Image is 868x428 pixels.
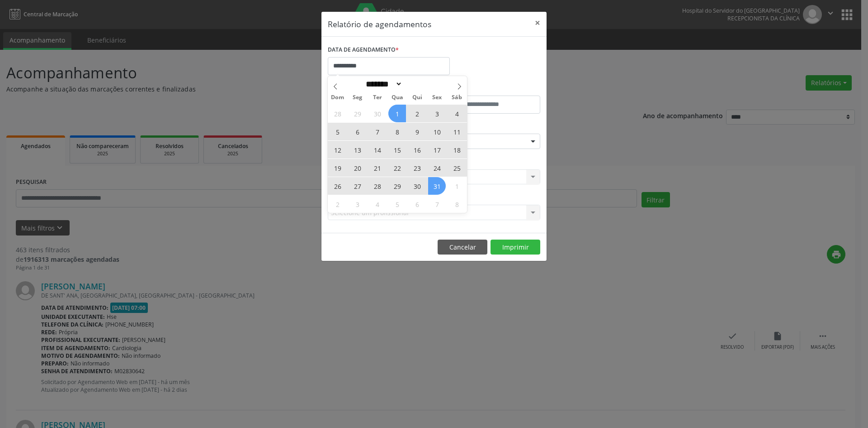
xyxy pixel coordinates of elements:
[329,123,346,140] span: Outubro 5, 2025
[438,240,487,255] button: Cancelar
[329,105,346,122] span: Setembro 28, 2025
[328,18,431,30] h5: Relatório de agendamentos
[349,123,366,140] span: Outubro 6, 2025
[368,123,386,140] span: Outubro 7, 2025
[402,79,432,89] input: Year
[368,141,386,159] span: Outubro 14, 2025
[328,43,399,57] label: DATA DE AGENDAMENTO
[329,195,346,213] span: Novembro 2, 2025
[368,95,387,101] span: Ter
[388,123,406,140] span: Outubro 8, 2025
[448,177,466,195] span: Novembro 1, 2025
[349,141,366,159] span: Outubro 13, 2025
[428,123,446,140] span: Outubro 10, 2025
[408,195,426,213] span: Novembro 6, 2025
[528,12,547,34] button: Close
[349,195,366,213] span: Novembro 3, 2025
[388,105,406,122] span: Outubro 1, 2025
[363,79,402,89] select: Month
[368,105,386,122] span: Setembro 30, 2025
[408,141,426,159] span: Outubro 16, 2025
[349,105,366,122] span: Setembro 29, 2025
[348,95,368,101] span: Seg
[408,177,426,195] span: Outubro 30, 2025
[329,177,346,195] span: Outubro 26, 2025
[388,195,406,213] span: Novembro 5, 2025
[329,141,346,159] span: Outubro 12, 2025
[368,177,386,195] span: Outubro 28, 2025
[408,105,426,122] span: Outubro 2, 2025
[436,82,540,96] label: ATÉ
[388,141,406,159] span: Outubro 15, 2025
[428,159,446,177] span: Outubro 24, 2025
[349,159,366,177] span: Outubro 20, 2025
[349,177,366,195] span: Outubro 27, 2025
[448,123,466,140] span: Outubro 11, 2025
[428,195,446,213] span: Novembro 7, 2025
[329,159,346,177] span: Outubro 19, 2025
[408,159,426,177] span: Outubro 23, 2025
[368,195,386,213] span: Novembro 4, 2025
[428,177,446,195] span: Outubro 31, 2025
[428,105,446,122] span: Outubro 3, 2025
[387,95,407,101] span: Qua
[388,159,406,177] span: Outubro 22, 2025
[448,159,466,177] span: Outubro 25, 2025
[428,141,446,159] span: Outubro 17, 2025
[491,240,540,255] button: Imprimir
[388,177,406,195] span: Outubro 29, 2025
[448,195,466,213] span: Novembro 8, 2025
[368,159,386,177] span: Outubro 21, 2025
[448,105,466,122] span: Outubro 4, 2025
[328,95,348,101] span: Dom
[408,123,426,140] span: Outubro 9, 2025
[448,141,466,159] span: Outubro 18, 2025
[427,95,447,101] span: Sex
[447,95,467,101] span: Sáb
[407,95,427,101] span: Qui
